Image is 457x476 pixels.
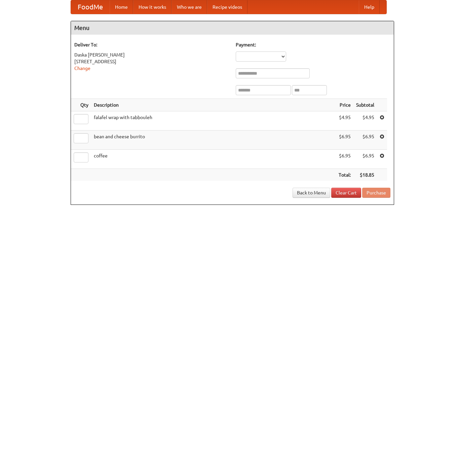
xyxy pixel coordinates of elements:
[336,169,353,181] th: Total:
[236,41,390,48] h5: Payment:
[336,99,353,111] th: Price
[74,51,229,58] div: Daska [PERSON_NAME]
[362,188,390,198] button: Purchase
[110,0,133,14] a: Home
[207,0,247,14] a: Recipe videos
[293,188,330,198] a: Back to Menu
[74,58,229,65] div: [STREET_ADDRESS]
[133,0,172,14] a: How it works
[91,150,336,169] td: coffee
[172,0,207,14] a: Who we are
[336,131,353,150] td: $6.95
[353,169,377,181] th: $18.85
[331,188,361,198] a: Clear Cart
[353,99,377,111] th: Subtotal
[336,150,353,169] td: $6.95
[353,111,377,131] td: $4.95
[353,131,377,150] td: $6.95
[71,0,110,14] a: FoodMe
[353,150,377,169] td: $6.95
[91,131,336,150] td: bean and cheese burrito
[91,99,336,111] th: Description
[71,99,91,111] th: Qty
[91,111,336,131] td: falafel wrap with tabbouleh
[74,66,90,71] a: Change
[359,0,380,14] a: Help
[71,21,394,35] h4: Menu
[336,111,353,131] td: $4.95
[74,41,229,48] h5: Deliver To:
